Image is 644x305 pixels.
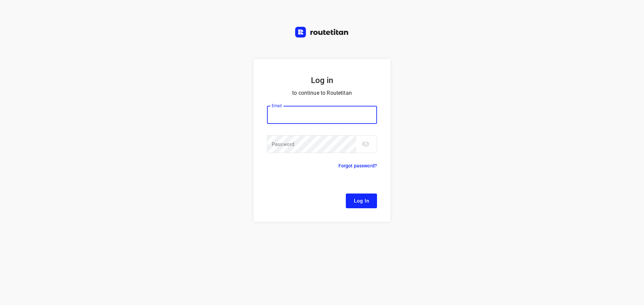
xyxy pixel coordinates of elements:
h5: Log in [267,75,377,86]
p: Forgot password? [338,162,377,170]
button: toggle password visibility [359,137,372,151]
img: Routetitan [295,27,349,37]
p: to continue to Routetitan [267,88,377,98]
button: Log In [346,194,377,208]
span: Log In [354,197,369,205]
